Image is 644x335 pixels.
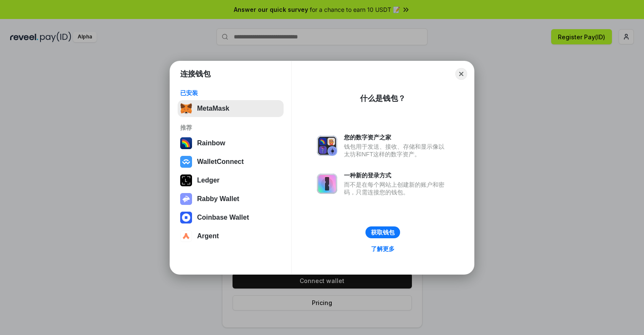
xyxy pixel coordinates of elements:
button: Argent [178,228,284,245]
div: 什么是钱包？ [360,93,406,103]
div: Ledger [197,177,219,184]
div: MetaMask [197,105,229,112]
button: Coinbase Wallet [178,209,284,226]
img: svg+xml,%3Csvg%20width%3D%2228%22%20height%3D%2228%22%20viewBox%3D%220%200%2028%2028%22%20fill%3D... [180,156,192,168]
img: svg+xml,%3Csvg%20width%3D%22120%22%20height%3D%22120%22%20viewBox%3D%220%200%20120%20120%22%20fil... [180,137,192,149]
img: svg+xml,%3Csvg%20xmlns%3D%22http%3A%2F%2Fwww.w3.org%2F2000%2Fsvg%22%20fill%3D%22none%22%20viewBox... [180,193,192,205]
div: 而不是在每个网站上创建新的账户和密码，只需连接您的钱包。 [344,181,449,196]
img: svg+xml,%3Csvg%20xmlns%3D%22http%3A%2F%2Fwww.w3.org%2F2000%2Fsvg%22%20fill%3D%22none%22%20viewBox... [317,136,337,156]
div: 了解更多 [371,245,395,253]
div: 钱包用于发送、接收、存储和显示像以太坊和NFT这样的数字资产。 [344,143,449,158]
div: Coinbase Wallet [197,214,249,221]
img: svg+xml,%3Csvg%20width%3D%2228%22%20height%3D%2228%22%20viewBox%3D%220%200%2028%2028%22%20fill%3D... [180,212,192,223]
div: Rainbow [197,139,225,147]
div: Argent [197,232,219,240]
div: 一种新的登录方式 [344,172,449,179]
div: WalletConnect [197,158,244,166]
button: MetaMask [178,100,284,117]
button: Close [455,68,467,80]
div: 获取钱包 [371,229,395,236]
button: Rainbow [178,135,284,152]
a: 了解更多 [366,243,400,254]
button: Ledger [178,172,284,189]
h1: 连接钱包 [180,69,211,79]
img: svg+xml,%3Csvg%20xmlns%3D%22http%3A%2F%2Fwww.w3.org%2F2000%2Fsvg%22%20width%3D%2228%22%20height%3... [180,174,192,186]
button: 获取钱包 [365,226,400,238]
button: WalletConnect [178,153,284,170]
div: 已安装 [180,89,281,97]
button: Rabby Wallet [178,191,284,207]
img: svg+xml,%3Csvg%20fill%3D%22none%22%20height%3D%2233%22%20viewBox%3D%220%200%2035%2033%22%20width%... [180,103,192,114]
div: 推荐 [180,124,281,131]
div: Rabby Wallet [197,195,239,203]
div: 您的数字资产之家 [344,133,449,141]
img: svg+xml,%3Csvg%20width%3D%2228%22%20height%3D%2228%22%20viewBox%3D%220%200%2028%2028%22%20fill%3D... [180,230,192,242]
img: svg+xml,%3Csvg%20xmlns%3D%22http%3A%2F%2Fwww.w3.org%2F2000%2Fsvg%22%20fill%3D%22none%22%20viewBox... [317,174,337,194]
